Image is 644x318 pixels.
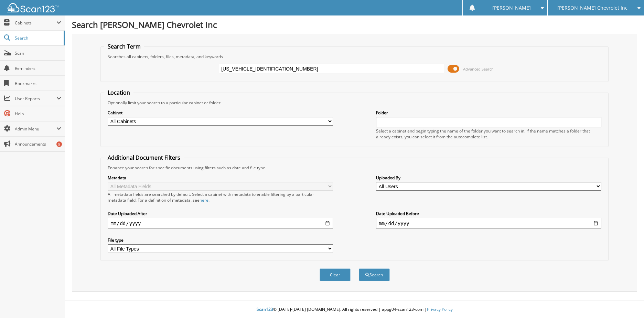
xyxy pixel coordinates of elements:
[108,110,333,116] label: Cabinet
[320,268,351,281] button: Clear
[108,237,333,243] label: File type
[463,66,494,72] span: Advanced Search
[65,301,644,318] div: © [DATE]-[DATE] [DOMAIN_NAME]. All rights reserved | appg04-scan123-com |
[104,89,133,96] legend: Location
[15,20,56,26] span: Cabinets
[376,128,601,140] div: Select a cabinet and begin typing the name of the folder you want to search in. If the name match...
[492,6,531,10] span: [PERSON_NAME]
[56,141,62,147] div: 5
[200,197,208,203] a: here
[15,111,61,117] span: Help
[104,100,605,106] div: Optionally limit your search to a particular cabinet or folder
[15,65,61,71] span: Reminders
[15,96,56,102] span: User Reports
[376,175,601,181] label: Uploaded By
[15,50,61,56] span: Scan
[104,43,144,50] legend: Search Term
[376,218,601,229] input: end
[15,81,61,86] span: Bookmarks
[104,165,605,171] div: Enhance your search for specific documents using filters such as date and file type.
[376,110,601,116] label: Folder
[257,306,273,312] span: Scan123
[15,141,61,147] span: Announcements
[108,175,333,181] label: Metadata
[104,54,605,60] div: Searches all cabinets, folders, files, metadata, and keywords
[108,211,333,216] label: Date Uploaded After
[108,218,333,229] input: start
[104,154,184,161] legend: Additional Document Filters
[359,268,390,281] button: Search
[72,19,637,30] h1: Search [PERSON_NAME] Chevrolet Inc
[557,6,627,10] span: [PERSON_NAME] Chevrolet Inc
[15,126,56,132] span: Admin Menu
[15,35,60,41] span: Search
[376,211,601,216] label: Date Uploaded Before
[108,191,333,203] div: All metadata fields are searched by default. Select a cabinet with metadata to enable filtering b...
[7,3,58,12] img: scan123-logo-white.svg
[427,306,453,312] a: Privacy Policy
